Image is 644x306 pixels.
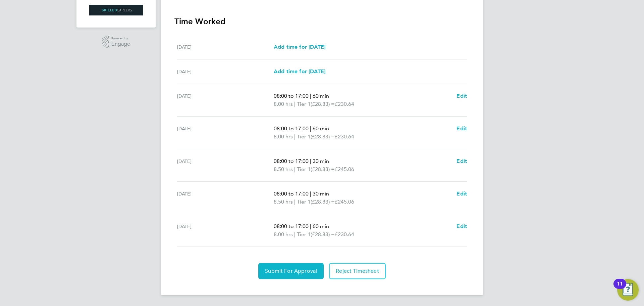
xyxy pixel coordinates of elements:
span: Tier 1 [297,198,311,206]
span: Tier 1 [297,230,311,238]
span: Tier 1 [297,165,311,173]
span: £245.06 [335,166,354,172]
span: Add time for [DATE] [274,68,325,75]
span: 60 min [313,125,329,132]
div: [DATE] [177,92,274,108]
span: 08:00 to 17:00 [274,158,309,164]
span: 08:00 to 17:00 [274,190,309,197]
div: [DATE] [177,125,274,141]
span: £245.06 [335,199,354,205]
span: Edit [457,125,467,132]
span: Engage [111,41,130,47]
div: [DATE] [177,222,274,238]
span: £230.64 [335,231,354,237]
span: Tier 1 [297,100,311,108]
span: £230.64 [335,133,354,140]
span: Submit For Approval [265,268,317,274]
a: Add time for [DATE] [274,43,325,51]
span: Edit [457,190,467,197]
span: (£28.83) = [311,199,335,205]
button: Reject Timesheet [329,263,386,279]
a: Add time for [DATE] [274,68,325,76]
span: 30 min [313,190,329,197]
a: Edit [457,222,467,230]
span: | [310,223,311,229]
span: 8.00 hrs [274,231,293,237]
span: Edit [457,93,467,99]
span: (£28.83) = [311,133,335,140]
span: Add time for [DATE] [274,44,325,50]
span: £230.64 [335,101,354,107]
span: 08:00 to 17:00 [274,93,309,99]
span: 8.50 hrs [274,166,293,172]
span: 08:00 to 17:00 [274,125,309,132]
span: | [310,125,311,132]
span: 30 min [313,158,329,164]
span: | [294,133,296,140]
a: Edit [457,157,467,165]
span: (£28.83) = [311,101,335,107]
h3: Time Worked [174,16,470,27]
button: Submit For Approval [258,263,324,279]
span: | [310,190,311,197]
span: (£28.83) = [311,166,335,172]
span: 8.00 hrs [274,101,293,107]
span: 08:00 to 17:00 [274,223,309,229]
div: [DATE] [177,157,274,173]
span: Powered by [111,36,130,41]
button: Open Resource Center, 11 new notifications [617,279,639,301]
a: Edit [457,92,467,100]
span: | [294,166,296,172]
div: [DATE] [177,190,274,206]
span: 60 min [313,223,329,229]
div: 11 [617,284,623,293]
a: Edit [457,190,467,198]
span: (£28.83) = [311,231,335,237]
span: Reject Timesheet [336,268,379,274]
span: Edit [457,158,467,164]
span: | [294,231,296,237]
span: | [294,101,296,107]
span: 8.00 hrs [274,133,293,140]
span: | [294,199,296,205]
span: 60 min [313,93,329,99]
span: | [310,158,311,164]
span: Edit [457,223,467,229]
a: Edit [457,125,467,133]
span: | [310,93,311,99]
div: [DATE] [177,68,274,76]
span: Tier 1 [297,133,311,141]
img: skilledcareers-logo-retina.png [89,5,143,15]
div: [DATE] [177,43,274,51]
a: Go to home page [85,5,148,15]
span: 8.50 hrs [274,199,293,205]
a: Powered byEngage [102,36,130,48]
